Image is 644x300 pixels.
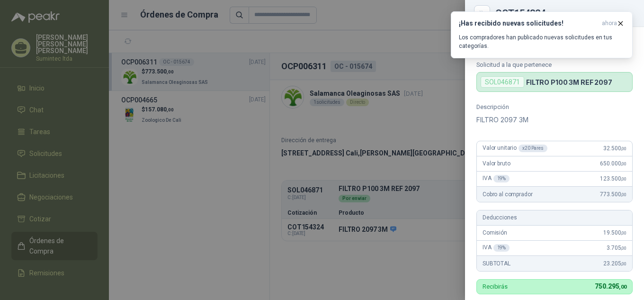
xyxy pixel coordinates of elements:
div: 19 % [493,175,510,182]
span: 750.295 [595,282,626,290]
span: 32.500 [603,145,626,152]
span: Deducciones [483,214,517,221]
span: ,00 [621,230,626,236]
span: 3.705 [607,245,626,251]
span: 19.500 [603,229,626,236]
span: Cobro al comprador [483,191,532,198]
div: 19 % [493,244,510,252]
span: ,00 [621,176,626,182]
p: FILTRO P100 3M REF 2097 [526,78,612,86]
span: Comisión [483,229,507,236]
span: 23.205 [603,260,626,267]
span: Valor bruto [483,160,510,167]
span: SUBTOTAL [483,260,510,267]
span: 650.000 [600,160,626,167]
div: COT154324 [495,9,633,18]
div: x 20 Pares [519,145,547,152]
span: ,00 [621,192,626,197]
p: FILTRO 2097 3M [476,114,633,126]
span: ,00 [621,161,626,166]
span: IVA [483,175,510,182]
h3: ¡Has recibido nuevas solicitudes! [459,19,598,27]
span: Valor unitario [483,145,547,152]
span: IVA [483,244,510,252]
p: Los compradores han publicado nuevas solicitudes en tus categorías. [459,33,625,50]
button: ¡Has recibido nuevas solicitudes!ahora Los compradores han publicado nuevas solicitudes en tus ca... [451,11,633,58]
span: ,00 [619,284,626,290]
p: Descripción [476,103,633,110]
div: SOL046871 [481,76,524,88]
button: Close [476,8,488,19]
span: ,00 [621,261,626,266]
span: ahora [602,19,617,27]
span: 123.500 [600,175,626,182]
span: ,00 [621,146,626,151]
p: Recibirás [483,283,508,290]
span: 773.500 [600,191,626,198]
span: ,00 [621,245,626,251]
